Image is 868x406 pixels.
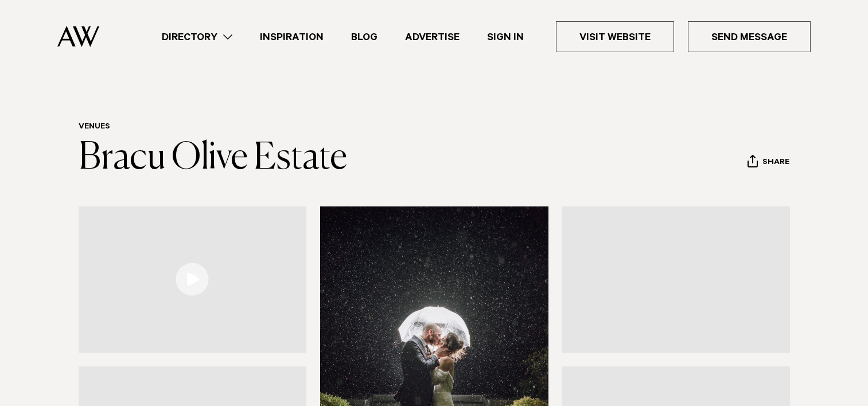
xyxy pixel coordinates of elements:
[57,26,99,47] img: Auckland Weddings Logo
[246,29,337,45] a: Inspiration
[79,123,110,132] a: Venues
[337,29,391,45] a: Blog
[688,21,811,52] a: Send Message
[79,140,347,177] a: Bracu Olive Estate
[391,29,473,45] a: Advertise
[762,158,789,169] span: Share
[556,21,674,52] a: Visit Website
[473,29,538,45] a: Sign In
[562,206,791,353] a: marquee wedding bracu estate
[747,154,790,171] button: Share
[148,29,246,45] a: Directory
